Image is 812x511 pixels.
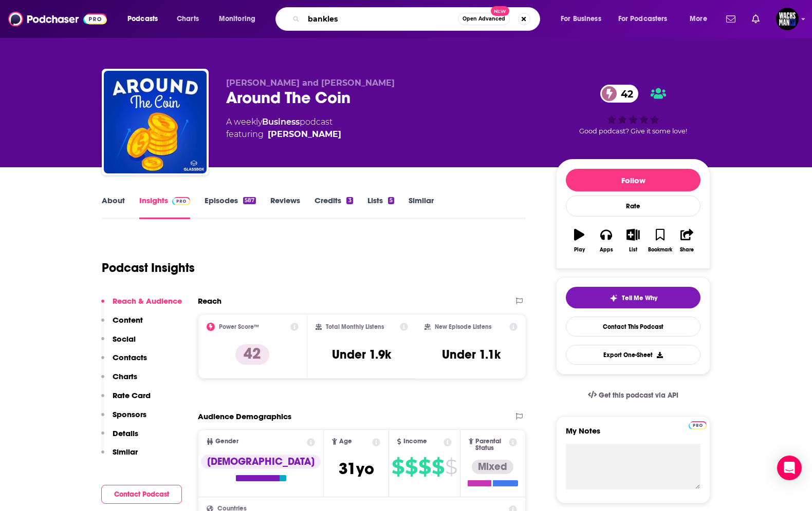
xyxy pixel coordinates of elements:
[101,428,138,447] button: Details
[405,459,417,475] span: $
[332,347,391,362] h3: Under 1.9k
[776,8,799,30] img: User Profile
[113,334,136,344] p: Social
[226,116,341,141] div: A weekly podcast
[113,409,146,419] p: Sponsors
[593,222,619,259] button: Apps
[139,195,190,219] a: InsightsPodchaser Pro
[120,11,171,27] button: open menu
[748,10,764,28] a: Show notifications dropdown
[304,11,458,27] input: Search podcasts, credits, & more...
[445,459,457,475] span: $
[647,222,673,259] button: Bookmark
[101,352,147,371] button: Contacts
[170,11,205,27] a: Charts
[580,383,687,408] a: Get this podcast via API
[268,128,341,141] a: Mike Townsend
[102,260,195,276] h1: Podcast Insights
[403,438,427,445] span: Income
[566,169,700,191] button: Follow
[101,409,146,428] button: Sponsors
[674,222,700,259] button: Share
[600,247,613,253] div: Apps
[776,8,799,30] span: Logged in as WachsmanNY
[418,459,431,475] span: $
[177,12,199,26] span: Charts
[561,12,601,26] span: For Business
[612,11,682,27] button: open menu
[113,315,143,325] p: Content
[113,371,137,381] p: Charts
[689,421,707,429] img: Podchaser Pro
[101,390,151,409] button: Rate Card
[566,345,700,365] button: Export One-Sheet
[442,347,501,362] h3: Under 1.1k
[690,12,707,26] span: More
[198,296,222,306] h2: Reach
[219,323,259,330] h2: Power Score™
[553,11,614,27] button: open menu
[475,438,507,451] span: Parental Status
[610,294,618,302] img: tell me why sparkle
[8,9,107,29] img: Podchaser - Follow, Share and Rate Podcasts
[215,438,238,445] span: Gender
[226,128,341,141] span: featuring
[315,195,353,219] a: Credits3
[101,315,143,334] button: Content
[566,287,700,308] button: tell me why sparkleTell Me Why
[388,197,394,204] div: 5
[689,420,707,429] a: Pro website
[599,391,678,400] span: Get this podcast via API
[463,16,505,22] span: Open Advanced
[270,195,300,219] a: Reviews
[127,12,158,26] span: Podcasts
[611,85,638,103] span: 42
[339,459,374,479] span: 31 yo
[622,294,657,302] span: Tell Me Why
[458,13,510,25] button: Open AdvancedNew
[722,10,740,28] a: Show notifications dropdown
[566,222,593,259] button: Play
[101,334,136,353] button: Social
[409,195,434,219] a: Similar
[102,195,125,219] a: About
[574,247,585,253] div: Play
[113,447,138,457] p: Similar
[432,459,444,475] span: $
[205,195,256,219] a: Episodes587
[392,459,404,475] span: $
[648,247,672,253] div: Bookmark
[285,7,550,31] div: Search podcasts, credits, & more...
[113,296,182,306] p: Reach & Audience
[556,78,710,142] div: 42Good podcast? Give it some love!
[201,455,321,469] div: [DEMOGRAPHIC_DATA]
[680,247,694,253] div: Share
[262,117,300,127] a: Business
[566,317,700,337] a: Contact This Podcast
[243,197,256,204] div: 587
[226,78,395,88] span: [PERSON_NAME] and [PERSON_NAME]
[339,438,352,445] span: Age
[113,390,151,400] p: Rate Card
[618,12,668,26] span: For Podcasters
[235,344,269,365] p: 42
[113,428,138,438] p: Details
[682,11,720,27] button: open menu
[346,197,353,204] div: 3
[198,411,291,421] h2: Audience Demographics
[435,323,491,330] h2: New Episode Listens
[101,371,137,390] button: Charts
[212,11,269,27] button: open menu
[579,127,687,135] span: Good podcast? Give it some love!
[472,460,513,474] div: Mixed
[172,197,190,205] img: Podchaser Pro
[600,85,638,103] a: 42
[101,447,138,466] button: Similar
[566,195,700,217] div: Rate
[219,12,255,26] span: Monitoring
[629,247,637,253] div: List
[104,71,207,173] img: Around The Coin
[777,456,802,480] div: Open Intercom Messenger
[326,323,384,330] h2: Total Monthly Listens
